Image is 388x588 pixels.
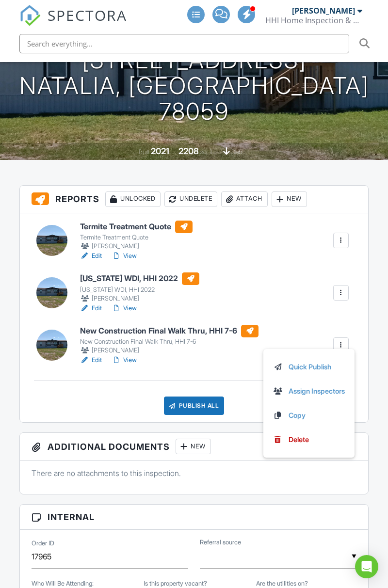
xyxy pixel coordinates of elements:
a: Edit [80,355,102,365]
a: View [112,303,137,313]
a: Delete [273,434,345,445]
span: slab [231,148,242,156]
span: Built [139,148,149,156]
a: View [112,251,137,261]
div: New [176,439,211,454]
label: Who Will Be Attending: [32,579,94,588]
a: Quick Publish [273,362,345,372]
h3: Internal [20,505,368,530]
h3: Additional Documents [20,433,368,461]
a: Termite Treatment Quote Termite Treatment Quote [PERSON_NAME] [80,221,193,252]
label: Is this property vacant? [144,579,207,588]
div: Attach [221,191,268,207]
div: New Construction Final Walk Thru, HHI 7-6 [80,338,259,346]
label: Referral source [200,538,241,547]
div: Undelete [164,191,217,207]
img: The Best Home Inspection Software - Spectora [19,5,41,26]
span: sq. ft. [200,148,214,156]
div: [US_STATE] WDI, HHI 2022 [80,286,199,294]
div: 2021 [151,146,169,156]
div: Termite Treatment Quote [80,234,193,241]
div: Publish All [164,397,225,415]
a: Edit [80,251,102,261]
a: Assign Inspectors [273,386,345,397]
input: Search everything... [19,34,349,53]
div: [PERSON_NAME] [292,6,355,16]
span: SPECTORA [48,5,127,25]
h6: New Construction Final Walk Thru, HHI 7-6 [80,325,259,337]
h6: Termite Treatment Quote [80,221,193,233]
div: Delete [289,434,309,445]
a: [US_STATE] WDI, HHI 2022 [US_STATE] WDI, HHI 2022 [PERSON_NAME] [80,272,199,303]
h1: [STREET_ADDRESS] Natalia, [GEOGRAPHIC_DATA] 78059 [16,48,372,124]
label: Are the utilities on? [256,579,308,588]
h6: [US_STATE] WDI, HHI 2022 [80,272,199,285]
a: SPECTORA [19,13,127,33]
div: HHI Home Inspection & Pest Control [265,16,362,25]
div: New [272,191,307,207]
p: There are no attachments to this inspection. [32,468,356,478]
div: Unlocked [105,191,161,207]
div: Open Intercom Messenger [355,555,378,578]
a: Edit [80,303,102,313]
h3: Reports [20,186,368,213]
div: [PERSON_NAME] [80,346,259,355]
div: [PERSON_NAME] [80,294,199,303]
a: View [112,355,137,365]
div: 2208 [178,146,199,156]
div: [PERSON_NAME] [80,241,193,251]
a: Copy [273,410,345,421]
label: Order ID [32,539,54,548]
a: New Construction Final Walk Thru, HHI 7-6 New Construction Final Walk Thru, HHI 7-6 [PERSON_NAME] [80,325,259,356]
